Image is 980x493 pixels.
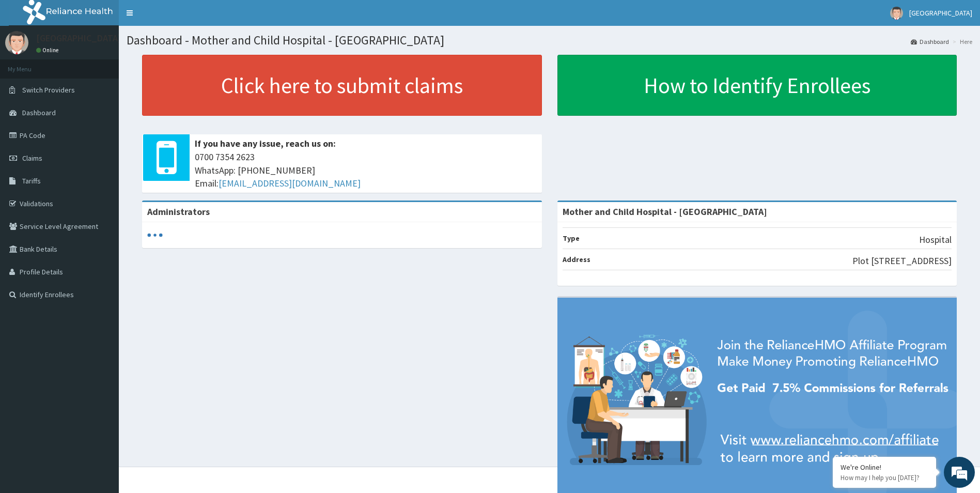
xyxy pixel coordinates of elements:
div: We're Online! [841,463,928,472]
li: Here [950,37,972,46]
img: User Image [5,31,28,54]
b: If you have any issue, reach us on: [195,137,336,149]
p: How may I help you today? [841,473,928,482]
span: Tariffs [22,176,41,186]
strong: Mother and Child Hospital - [GEOGRAPHIC_DATA] [563,206,767,218]
a: How to Identify Enrollees [557,55,957,116]
span: Switch Providers [22,85,75,95]
b: Type [563,234,580,243]
p: Hospital [919,233,952,246]
img: User Image [890,7,903,20]
span: Claims [22,153,42,163]
p: Plot [STREET_ADDRESS] [852,254,952,268]
a: Dashboard [911,37,949,46]
b: Address [563,255,590,264]
span: [GEOGRAPHIC_DATA] [909,8,972,18]
b: Administrators [147,206,210,218]
a: [EMAIL_ADDRESS][DOMAIN_NAME] [219,177,361,189]
svg: audio-loading [147,227,163,243]
span: 0700 7354 2623 WhatsApp: [PHONE_NUMBER] Email: [195,150,537,190]
h1: Dashboard - Mother and Child Hospital - [GEOGRAPHIC_DATA] [127,34,972,47]
p: [GEOGRAPHIC_DATA] [36,34,121,43]
a: Click here to submit claims [142,55,542,116]
span: Dashboard [22,108,56,117]
a: Online [36,47,61,54]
